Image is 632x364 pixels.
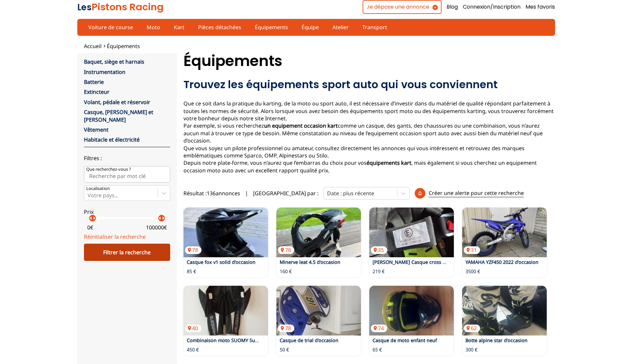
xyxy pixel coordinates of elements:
img: KENNY Casque cross TITANIUM CARBONE neuf [369,208,454,257]
div: Filtrer la recherche [84,244,170,261]
p: Que recherchez-vous ? [86,166,131,172]
a: Casque de trial d'occasion [280,337,338,343]
a: Accueil [84,42,102,50]
strong: équipements kart [367,159,411,166]
img: Botte alpine star d'occasion [462,286,547,335]
img: Casque de moto enfant neuf [369,286,454,335]
a: Extincteur [84,88,109,95]
a: Casque fox v1 solid d'occasion78 [183,208,268,257]
img: Minerve leat 4.5 d'occasion [276,208,361,257]
p: 78 [278,325,294,332]
a: Moto [142,22,165,33]
p: Que ce soit dans la pratique du karting, de la moto ou sport auto, il est nécessaire d’investir d... [183,100,555,174]
h2: Trouvez les équipements sport auto qui vous conviennent [183,78,555,91]
p: arrow_left [156,214,164,222]
p: 40 [185,325,201,332]
a: Kart [170,22,189,33]
p: arrow_right [159,214,167,222]
a: LesPistons Racing [77,0,164,14]
a: Équipements [107,42,140,50]
img: Casque de trial d'occasion [276,286,361,335]
a: Transport [358,22,391,33]
a: Équipe [297,22,323,33]
a: Instrumentation [84,68,125,76]
span: Les [77,1,92,13]
a: KENNY Casque cross TITANIUM CARBONE neuf35 [369,208,454,257]
a: Combinaison moto SUOMY Supermotard neuve neuf40 [183,286,268,335]
img: Casque fox v1 solid d'occasion [183,208,268,257]
p: 0 € [87,224,93,231]
input: Que recherchez-vous ? [84,166,170,183]
img: Combinaison moto SUOMY Supermotard neuve neuf [183,286,268,335]
a: YAMAHA YZF450 2022 d'occasion31 [462,208,547,257]
a: Réinitialiser la recherche [84,233,146,240]
a: Combinaison moto SUOMY Supermotard neuve neuf [187,337,306,343]
p: 50 € [280,346,358,353]
a: Batterie [84,78,104,86]
a: Blog [447,3,458,11]
p: 100000 € [146,224,167,231]
a: Pièces détachées [194,22,246,33]
p: 450 € [187,346,265,353]
p: 65 € [373,346,451,353]
a: Atelier [328,22,353,33]
a: Habitacle et électricité [84,136,140,143]
a: YAMAHA YZF450 2022 d'occasion [465,259,538,265]
p: 85 € [187,268,265,275]
a: Casque de moto enfant neuf [373,337,437,343]
a: Casque de trial d'occasion78 [276,286,361,335]
p: Créer une alerte pour cette recherche [429,189,524,197]
p: 160 € [280,268,358,275]
a: Minerve leat 4.5 d'occasion78 [276,208,361,257]
p: 74 [371,325,387,332]
a: Casque de moto enfant neuf74 [369,286,454,335]
p: 300 € [465,346,543,353]
strong: un equipement occasion kart [264,122,338,129]
a: Voiture de course [84,22,137,33]
p: Localisation [86,186,110,192]
img: YAMAHA YZF450 2022 d'occasion [462,208,547,257]
a: Casque, [PERSON_NAME] et [PERSON_NAME] [84,108,153,123]
a: Connexion/Inscription [463,3,521,11]
a: Vêtement [84,126,108,133]
p: 31 [464,246,480,254]
p: 3500 € [465,268,543,275]
p: Filtres : [84,154,170,162]
p: [GEOGRAPHIC_DATA] par : [253,190,318,197]
a: Botte alpine star d'occasion [465,337,527,343]
span: Résultat : 136 annonces [183,190,240,197]
p: Prix [84,208,170,215]
a: Équipements [250,22,292,33]
p: 78 [278,246,294,254]
a: Mes favoris [526,3,555,11]
a: Baquet, siège et harnais [84,58,144,65]
p: arrow_left [87,214,95,222]
a: Botte alpine star d'occasion62 [462,286,547,335]
a: Minerve leat 4.5 d'occasion [280,259,340,265]
p: 62 [464,325,480,332]
h1: Équipements [183,53,555,69]
a: Casque fox v1 solid d'occasion [187,259,255,265]
p: arrow_right [90,214,98,222]
a: Volant, pédale et réservoir [84,98,150,106]
p: 78 [185,246,201,254]
span: | [245,190,248,197]
p: 219 € [373,268,451,275]
p: 35 [371,246,387,254]
a: [PERSON_NAME] Casque cross TITANIUM [PERSON_NAME] neuf [373,259,516,265]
